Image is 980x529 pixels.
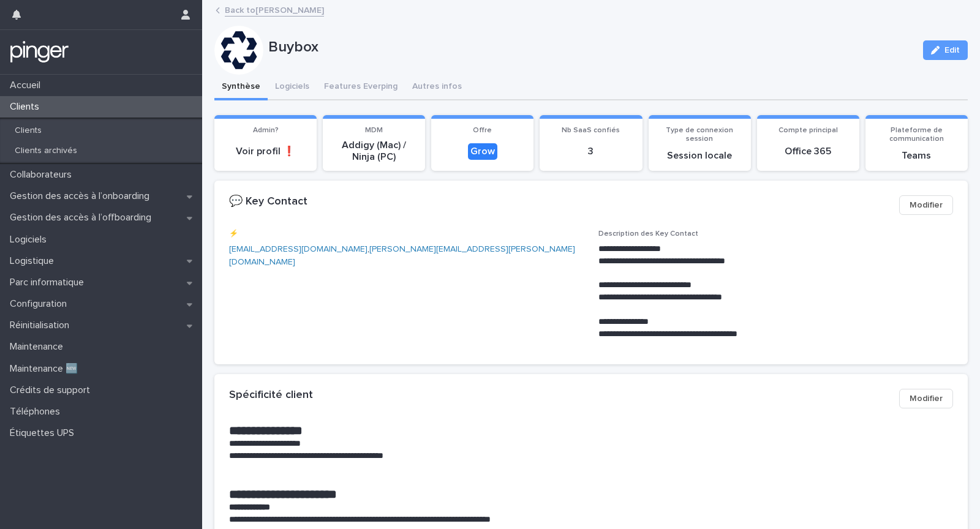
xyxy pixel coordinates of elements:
h2: Spécificité client [229,389,313,402]
span: Modifier [910,199,943,211]
div: Grow [468,143,497,160]
p: 3 [547,146,635,157]
button: Modifier [899,389,953,408]
p: Buybox [268,39,913,56]
p: Collaborateurs [5,169,81,181]
span: ⚡️ [229,230,238,238]
p: Maintenance 🆕 [5,363,88,375]
p: Configuration [5,298,77,310]
p: Accueil [5,80,50,91]
p: Session locale [656,150,744,162]
span: Admin? [253,127,279,134]
span: Edit [944,46,960,54]
span: Compte principal [778,127,838,134]
p: Voir profil ❗ [222,146,309,157]
a: [PERSON_NAME][EMAIL_ADDRESS][PERSON_NAME][DOMAIN_NAME] [229,245,575,266]
a: [EMAIL_ADDRESS][DOMAIN_NAME] [229,245,367,253]
button: Features Everping [317,75,405,100]
img: mTgBEunGTSyRkCgitkcU [10,40,69,64]
p: Gestion des accès à l’offboarding [5,212,161,223]
p: Réinitialisation [5,320,79,331]
span: Offre [473,127,492,134]
p: Maintenance [5,341,73,353]
p: Logistique [5,255,64,267]
span: MDM [365,127,383,134]
p: Logiciels [5,234,56,246]
span: Description des Key Contact [598,230,698,238]
span: Plateforme de communication [889,127,944,143]
p: Étiquettes UPS [5,427,84,439]
button: Autres infos [405,75,469,100]
span: Type de connexion session [666,127,733,143]
p: Téléphones [5,406,70,418]
h2: 💬 Key Contact [229,195,307,209]
p: Clients [5,101,49,113]
button: Synthèse [214,75,268,100]
p: Parc informatique [5,277,94,288]
p: Clients [5,126,51,136]
span: Nb SaaS confiés [562,127,620,134]
button: Logiciels [268,75,317,100]
p: , [229,243,584,269]
p: Gestion des accès à l’onboarding [5,190,159,202]
span: Modifier [910,392,943,405]
p: Crédits de support [5,385,100,396]
a: Back to[PERSON_NAME] [225,2,324,17]
p: Office 365 [764,146,852,157]
button: Modifier [899,195,953,215]
button: Edit [923,40,968,60]
p: Teams [873,150,960,162]
p: Clients archivés [5,146,87,156]
p: Addigy (Mac) / Ninja (PC) [330,140,418,163]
